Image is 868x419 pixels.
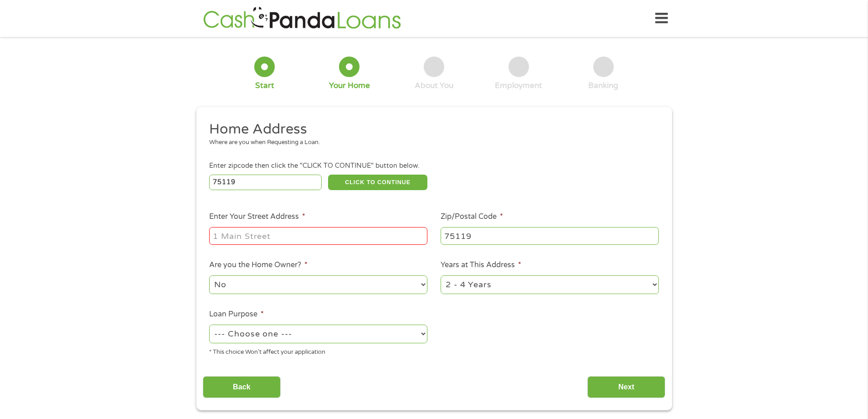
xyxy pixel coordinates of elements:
[588,81,618,91] div: Banking
[200,5,404,31] img: GetLoanNow Logo
[209,175,322,190] input: Enter Zipcode (e.g 01510)
[587,376,665,398] input: Next
[495,81,542,91] div: Employment
[209,161,658,171] div: Enter zipcode then click the "CLICK TO CONTINUE" button below.
[255,81,274,91] div: Start
[209,227,427,244] input: 1 Main Street
[209,212,305,222] label: Enter Your Street Address
[328,175,427,190] button: CLICK TO CONTINUE
[209,120,652,139] h2: Home Address
[441,260,521,270] label: Years at This Address
[441,212,503,222] label: Zip/Postal Code
[209,260,308,270] label: Are you the Home Owner?
[203,376,281,398] input: Back
[415,81,453,91] div: About You
[209,310,264,319] label: Loan Purpose
[329,81,370,91] div: Your Home
[209,138,652,147] div: Where are you when Requesting a Loan.
[209,345,427,357] div: * This choice Won’t affect your application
